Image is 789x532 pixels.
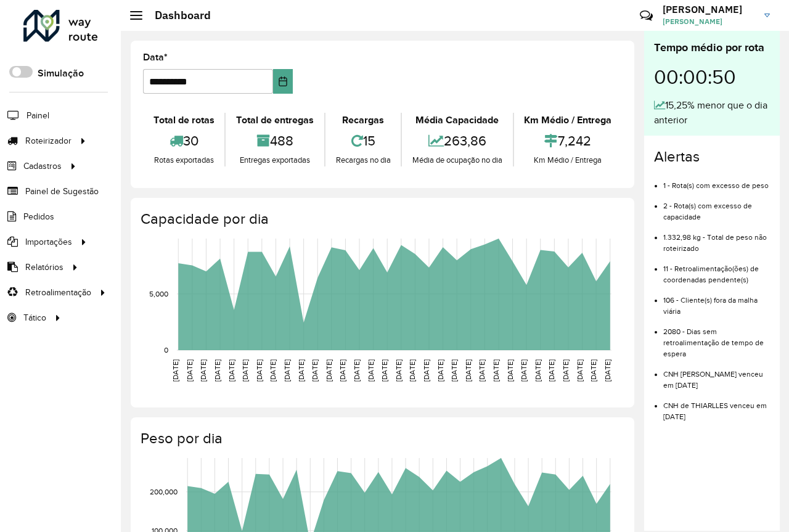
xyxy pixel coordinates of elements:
text: [DATE] [394,359,403,382]
div: Recargas [329,113,398,128]
div: 488 [229,128,321,154]
li: 2 - Rota(s) com excesso de capacidade [663,191,770,223]
span: Roteirizador [25,134,72,147]
button: Choose Date [273,69,293,94]
div: Km Médio / Entrega [517,113,619,128]
text: [DATE] [255,359,263,382]
text: 200,000 [150,488,178,496]
text: [DATE] [283,359,291,382]
div: Recargas no dia [329,154,398,166]
li: 106 - Cliente(s) fora da malha viária [663,285,770,317]
li: 1 - Rota(s) com excesso de peso [663,171,770,191]
h3: [PERSON_NAME] [663,4,755,15]
text: [DATE] [562,359,570,382]
li: CNH [PERSON_NAME] venceu em [DATE] [663,359,770,391]
text: [DATE] [547,359,555,382]
text: [DATE] [450,359,458,382]
li: 2080 - Dias sem retroalimentação de tempo de espera [663,317,770,359]
div: 30 [146,128,221,154]
text: [DATE] [199,359,207,382]
label: Simulação [38,66,84,81]
div: Km Médio / Entrega [517,154,619,166]
div: Tempo médio por rota [654,39,770,56]
text: [DATE] [325,359,333,382]
text: [DATE] [464,359,472,382]
span: Painel [27,109,49,122]
div: 263,86 [405,128,509,154]
span: Cadastros [23,160,62,173]
text: [DATE] [186,359,194,382]
h4: Peso por dia [141,430,622,448]
text: [DATE] [353,359,361,382]
span: Relatórios [25,261,63,274]
text: 0 [164,346,168,354]
div: Total de rotas [146,113,221,128]
text: [DATE] [297,359,305,382]
div: 7,242 [517,128,619,154]
h4: Alertas [654,148,770,166]
text: 5,000 [149,290,168,298]
div: 00:00:50 [654,56,770,98]
span: Retroalimentação [25,286,91,299]
span: Painel de Sugestão [25,185,99,198]
li: CNH de THIARLLES venceu em [DATE] [663,391,770,422]
div: Média de ocupação no dia [405,154,509,166]
span: Pedidos [23,210,54,223]
div: Rotas exportadas [146,154,221,166]
text: [DATE] [338,359,346,382]
text: [DATE] [436,359,444,382]
text: [DATE] [227,359,235,382]
text: [DATE] [520,359,528,382]
div: Entregas exportadas [229,154,321,166]
text: [DATE] [171,359,179,382]
text: [DATE] [269,359,277,382]
text: [DATE] [241,359,249,382]
span: Tático [23,311,46,324]
h4: Capacidade por dia [141,210,622,228]
text: [DATE] [380,359,388,382]
text: [DATE] [589,359,597,382]
div: Média Capacidade [405,113,509,128]
li: 1.332,98 kg - Total de peso não roteirizado [663,223,770,254]
text: [DATE] [603,359,611,382]
text: [DATE] [506,359,514,382]
text: [DATE] [534,359,542,382]
text: [DATE] [408,359,416,382]
a: Contato Rápido [633,2,660,29]
text: [DATE] [367,359,375,382]
div: 15 [329,128,398,154]
div: 15,25% menor que o dia anterior [654,98,770,128]
text: [DATE] [576,359,584,382]
text: [DATE] [311,359,319,382]
li: 11 - Retroalimentação(ões) de coordenadas pendente(s) [663,254,770,285]
span: Importações [25,235,72,248]
text: [DATE] [478,359,486,382]
text: [DATE] [422,359,430,382]
label: Data [143,50,168,65]
div: Total de entregas [229,113,321,128]
text: [DATE] [492,359,500,382]
h2: Dashboard [142,9,211,22]
span: [PERSON_NAME] [663,16,755,27]
text: [DATE] [213,359,221,382]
